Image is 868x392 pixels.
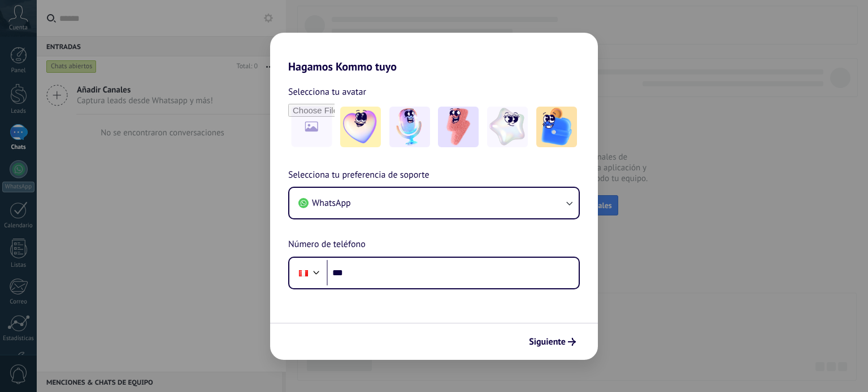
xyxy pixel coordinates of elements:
[288,237,366,252] span: Número de teléfono
[288,168,429,183] span: Selecciona tu preferencia de soporte
[289,188,579,218] button: WhatsApp
[529,338,566,346] span: Siguiente
[389,107,430,147] img: -2.jpeg
[536,107,577,147] img: -5.jpeg
[293,261,314,285] div: Peru: + 51
[312,197,351,209] span: WhatsApp
[487,107,528,147] img: -4.jpeg
[524,332,581,351] button: Siguiente
[270,33,598,73] h2: Hagamos Kommo tuyo
[438,107,479,147] img: -3.jpeg
[288,85,366,99] span: Selecciona tu avatar
[340,107,381,147] img: -1.jpeg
